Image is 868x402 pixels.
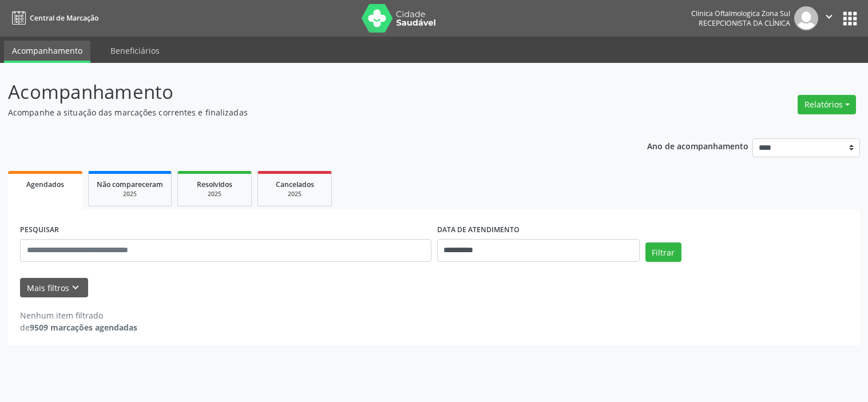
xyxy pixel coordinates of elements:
[8,78,604,106] p: Acompanhamento
[266,190,323,198] div: 2025
[794,6,818,30] img: img
[840,9,860,29] button: apps
[699,18,790,28] span: Recepcionista da clínica
[197,180,232,189] span: Resolvidos
[20,321,137,333] div: de
[647,138,748,153] p: Ano de acompanhamento
[437,221,520,239] label: DATA DE ATENDIMENTO
[69,281,82,294] i: keyboard_arrow_down
[645,242,681,262] button: Filtrar
[691,9,790,18] div: Clinica Oftalmologica Zona Sul
[97,180,163,189] span: Não compareceram
[823,10,835,23] i: 
[8,106,604,118] p: Acompanhe a situação das marcações correntes e finalizadas
[20,309,137,321] div: Nenhum item filtrado
[97,190,163,198] div: 2025
[30,322,137,333] strong: 9509 marcações agendadas
[798,95,856,114] button: Relatórios
[276,180,314,189] span: Cancelados
[30,13,98,23] span: Central de Marcação
[20,221,59,239] label: PESQUISAR
[186,190,243,198] div: 2025
[26,180,64,189] span: Agendados
[818,6,840,30] button: 
[102,41,168,61] a: Beneficiários
[20,278,88,298] button: Mais filtroskeyboard_arrow_down
[8,9,98,27] a: Central de Marcação
[4,41,90,63] a: Acompanhamento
